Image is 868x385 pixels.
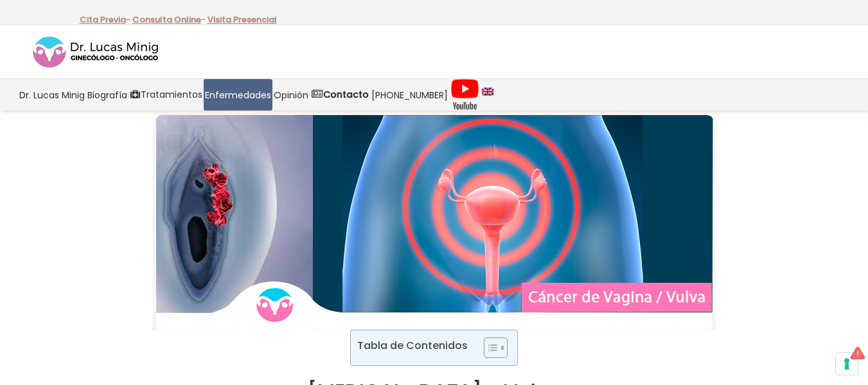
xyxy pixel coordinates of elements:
a: [PHONE_NUMBER] [370,79,449,111]
a: Videos Youtube Ginecología [449,79,481,111]
img: Especialista en Cáncer de vagina y vulva España [152,111,716,330]
a: Contacto [310,79,370,111]
p: Tabla de Contenidos [357,338,468,353]
a: Cita Previa [80,13,126,26]
a: Consulta Online [132,13,201,26]
a: Tratamientos [128,79,204,111]
a: Toggle Table of Content [474,337,504,359]
a: Opinión [272,79,310,111]
span: Dr. Lucas Minig [19,87,85,102]
span: [PHONE_NUMBER] [371,87,448,102]
img: language english [482,87,493,95]
p: - [80,12,130,28]
span: Tratamientos [141,87,202,102]
span: Biografía [87,87,127,102]
a: Biografía [86,79,128,111]
img: Videos Youtube Ginecología [450,78,479,111]
a: Visita Presencial [208,13,277,26]
span: Opinión [274,87,308,102]
a: language english [481,79,495,111]
strong: Contacto [323,88,369,101]
a: Dr. Lucas Minig [18,79,86,111]
p: - [132,12,206,28]
span: Enfermedades [205,87,271,102]
a: Enfermedades [204,79,272,111]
